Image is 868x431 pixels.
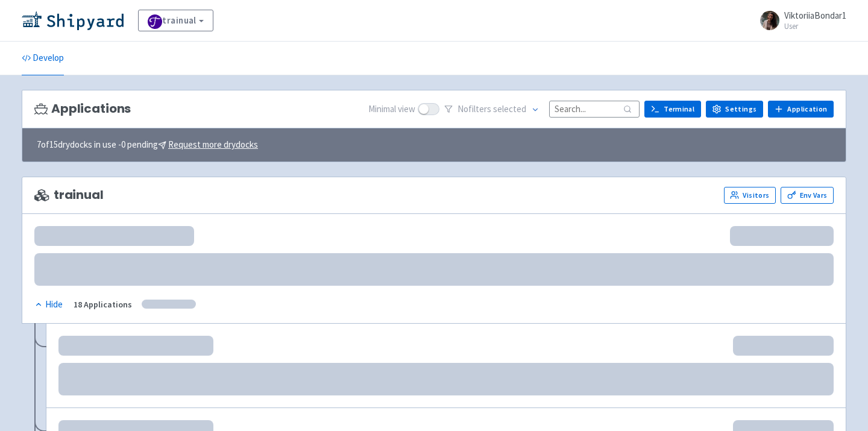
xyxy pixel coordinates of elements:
span: trainual [34,188,104,202]
a: Env Vars [781,187,834,204]
img: Shipyard logo [22,11,124,30]
span: 7 of 15 drydocks in use - 0 pending [37,138,258,152]
a: trainual [138,10,213,31]
span: No filter s [458,102,526,116]
div: 18 Applications [74,298,132,312]
u: Request more drydocks [168,139,258,150]
h3: Applications [34,102,131,116]
a: Develop [22,42,64,75]
span: Minimal view [368,102,415,116]
a: ViktoriiaBondar1 User [753,11,846,30]
a: Application [768,101,834,118]
a: Settings [706,101,763,118]
div: Hide [34,298,63,312]
a: Terminal [644,101,701,118]
input: Search... [549,101,640,117]
span: selected [493,103,526,115]
a: Visitors [724,187,776,204]
span: ViktoriiaBondar1 [784,10,846,21]
small: User [784,22,846,30]
button: Hide [34,298,64,312]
